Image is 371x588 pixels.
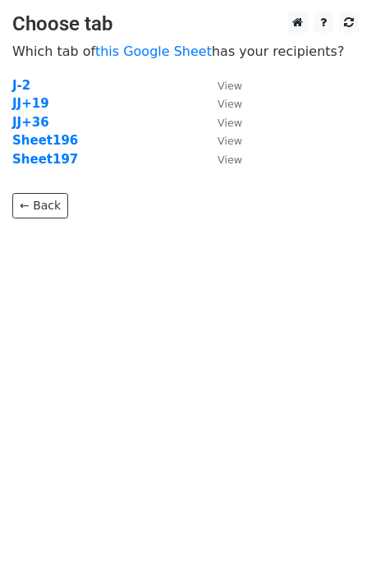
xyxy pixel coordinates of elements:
[12,133,78,148] a: Sheet196
[12,96,49,111] a: JJ+19
[95,44,212,59] a: this Google Sheet
[12,78,30,93] a: J-2
[218,117,242,129] small: View
[201,115,242,130] a: View
[12,193,68,218] a: ← Back
[12,12,359,36] h3: Choose tab
[201,133,242,148] a: View
[218,154,242,166] small: View
[218,135,242,147] small: View
[12,43,359,60] p: Which tab of has your recipients?
[12,152,78,167] a: Sheet197
[218,80,242,92] small: View
[201,152,242,167] a: View
[218,98,242,110] small: View
[201,96,242,111] a: View
[12,115,49,130] a: JJ+36
[201,78,242,93] a: View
